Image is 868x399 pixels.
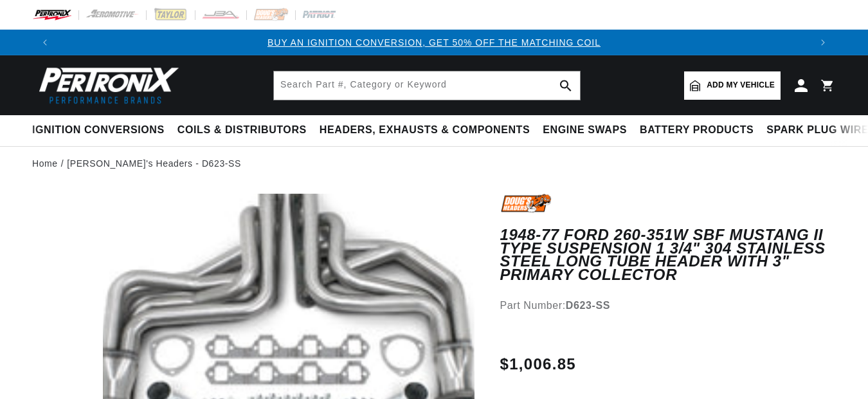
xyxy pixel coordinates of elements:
[58,35,810,50] div: 1 of 3
[552,71,580,100] button: search button
[67,156,241,171] a: [PERSON_NAME]'s Headers - D623-SS
[171,115,313,145] summary: Coils & Distributors
[320,124,530,137] span: Headers, Exhausts & Components
[707,79,775,91] span: Add my vehicle
[32,115,171,145] summary: Ignition Conversions
[32,30,58,55] button: Translation missing: en.sections.announcements.previous_announcement
[500,297,836,314] div: Part Number:
[810,30,836,55] button: Translation missing: en.sections.announcements.next_announcement
[274,71,580,100] input: Search Part #, Category or Keyword
[536,115,633,145] summary: Engine Swaps
[566,300,610,311] strong: D623-SS
[543,124,627,137] span: Engine Swaps
[177,124,307,137] span: Coils & Distributors
[58,35,810,50] div: Announcement
[684,71,781,100] a: Add my vehicle
[633,115,760,145] summary: Battery Products
[32,156,836,171] nav: breadcrumbs
[267,37,601,48] a: BUY AN IGNITION CONVERSION, GET 50% OFF THE MATCHING COIL
[313,115,536,145] summary: Headers, Exhausts & Components
[32,124,165,137] span: Ignition Conversions
[640,124,754,137] span: Battery Products
[32,156,58,171] a: Home
[500,228,836,281] h1: 1948-77 Ford 260-351W SBF Mustang II Type Suspension 1 3/4" 304 Stainless Steel Long Tube Header ...
[32,63,180,107] img: Pertronix
[500,353,576,376] span: $1,006.85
